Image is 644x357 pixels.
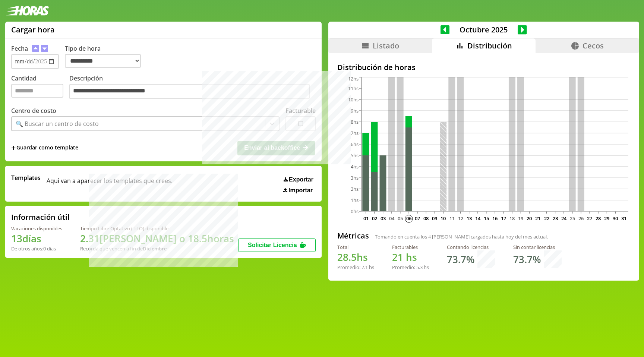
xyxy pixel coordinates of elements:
h1: hs [392,250,429,264]
text: 28 [596,215,601,222]
text: 08 [423,215,429,222]
div: Sin contar licencias [513,244,562,250]
text: 22 [544,215,549,222]
text: 21 [535,215,540,222]
tspan: 2hs [351,186,359,192]
text: 29 [604,215,609,222]
label: Centro de costo [11,107,56,115]
span: Importar [288,187,313,194]
h2: Información útil [11,212,70,222]
div: Promedio: hs [337,264,374,271]
img: logotipo [6,6,49,16]
text: 30 [613,215,618,222]
label: Facturable [285,107,316,115]
div: Total [337,244,374,250]
h1: 73.7 % [447,253,474,266]
text: 18 [509,215,515,222]
span: + [11,144,16,152]
div: Facturables [392,244,429,250]
textarea: Descripción [69,84,310,99]
tspan: 5hs [351,152,359,159]
div: Contando licencias [447,244,495,250]
text: 23 [552,215,558,222]
text: 10 [441,215,446,222]
tspan: 11hs [348,85,359,92]
span: Solicitar Licencia [248,242,297,248]
span: Octubre 2025 [449,25,518,35]
span: 28.5 [337,250,357,264]
button: Solicitar Licencia [238,238,316,252]
tspan: 9hs [351,107,359,114]
div: Promedio: hs [392,264,429,271]
b: Diciembre [143,245,167,252]
div: Tiempo Libre Optativo (TiLO) disponible [80,225,234,232]
select: Tipo de hora [65,54,141,68]
text: 20 [527,215,532,222]
span: Distribución [467,41,512,51]
tspan: 12hs [348,75,359,82]
text: 05 [397,215,402,222]
span: 7.1 [362,264,368,271]
text: 19 [518,215,523,222]
span: 21 [392,250,403,264]
text: 16 [492,215,498,222]
tspan: 1hs [351,197,359,203]
text: 02 [372,215,377,222]
div: De otros años: 0 días [11,245,62,252]
span: Tomando en cuenta los [PERSON_NAME] cargados hasta hoy del mes actual. [375,233,548,240]
tspan: 10hs [348,96,359,103]
text: 31 [621,215,626,222]
tspan: 3hs [351,174,359,181]
tspan: 4hs [351,163,359,170]
text: 26 [578,215,583,222]
span: Cecos [583,41,604,51]
span: Exportar [289,176,313,183]
tspan: 7hs [351,130,359,136]
text: 09 [432,215,437,222]
text: 13 [466,215,471,222]
text: 27 [587,215,592,222]
div: Recordá que vencen a fin de [80,245,234,252]
text: 07 [415,215,420,222]
span: Aqui van a aparecer los templates que crees. [47,174,173,194]
label: Cantidad [11,74,69,101]
h1: hs [337,250,374,264]
span: Templates [11,174,41,182]
button: Exportar [281,176,316,183]
text: 01 [363,215,368,222]
label: Tipo de hora [65,44,147,69]
text: 03 [380,215,385,222]
h2: Métricas [337,231,369,241]
div: Vacaciones disponibles [11,225,62,232]
text: 12 [458,215,463,222]
text: 15 [483,215,489,222]
text: 04 [389,215,394,222]
text: 06 [406,215,411,222]
text: 25 [569,215,575,222]
span: Listado [373,41,399,51]
text: 11 [449,215,454,222]
div: 🔍 Buscar un centro de costo [16,120,99,128]
label: Descripción [69,74,316,101]
text: 14 [475,215,480,222]
input: Cantidad [11,84,63,98]
h1: 73.7 % [513,253,541,266]
tspan: 6hs [351,141,359,148]
tspan: 8hs [351,119,359,125]
h1: Cargar hora [11,25,55,35]
span: 4 [428,233,431,240]
tspan: 0hs [351,208,359,215]
span: +Guardar como template [11,144,78,152]
span: 5.3 [416,264,423,271]
text: 24 [561,215,566,222]
h1: 13 días [11,232,62,245]
label: Fecha [11,44,28,53]
h2: Distribución de horas [337,62,630,72]
text: 17 [501,215,506,222]
h1: 2.31 [PERSON_NAME] o 18.5 horas [80,232,234,245]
